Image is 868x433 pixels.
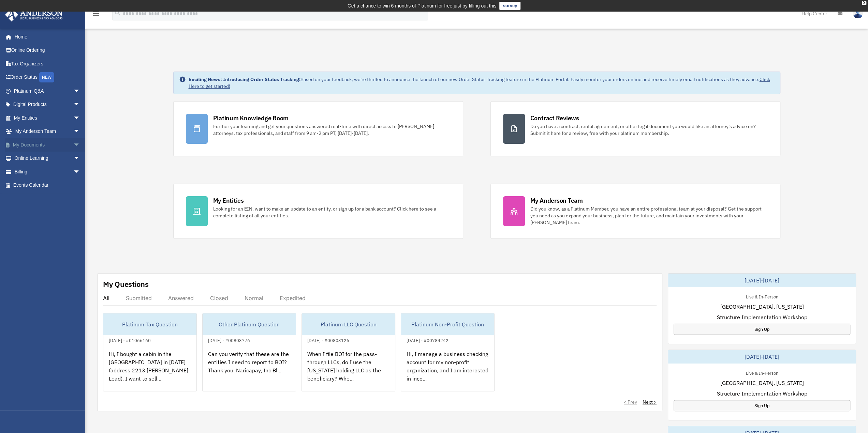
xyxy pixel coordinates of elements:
span: Structure Implementation Workshop [717,389,807,398]
div: [DATE]-[DATE] [668,274,856,287]
a: Next > [643,399,657,405]
img: User Pic [853,9,863,18]
a: survey [499,2,520,10]
div: [DATE]-[DATE] [668,350,856,364]
a: Online Ordering [5,44,90,57]
a: Order StatusNEW [5,71,90,84]
div: My Anderson Team [530,196,583,205]
a: Platinum Knowledge Room Further your learning and get your questions answered real-time with dire... [173,101,463,156]
div: My Questions [103,279,149,289]
a: Other Platinum Question[DATE] - #00803776Can you verify that these are the entities I need to rep... [202,313,296,391]
span: Structure Implementation Workshop [717,313,807,321]
div: Get a chance to win 6 months of Platinum for free just by filling out this [348,2,497,10]
div: Live & In-Person [740,369,783,376]
a: Events Calendar [5,179,90,192]
div: Expedited [280,295,306,301]
div: All [103,295,109,301]
div: Normal [245,295,263,301]
div: Closed [210,295,228,301]
div: Hi, I manage a business checking account for my non-profit organization, and I am interested in i... [401,344,494,398]
div: Contract Reviews [530,114,579,122]
span: arrow_drop_down [73,111,87,125]
a: Sign Up [674,324,850,335]
a: My Entities Looking for an EIN, want to make an update to an entity, or sign up for a bank accoun... [173,184,463,239]
div: Can you verify that these are the entities I need to report to BOI? Thank you. Naricapay, Inc Bl... [203,344,296,398]
div: [DATE] - #00784242 [401,336,454,343]
i: menu [92,10,100,18]
a: Click Here to get started! [189,76,770,89]
div: Based on your feedback, we're thrilled to announce the launch of our new Order Status Tracking fe... [189,76,775,90]
a: Billingarrow_drop_down [5,165,90,179]
a: My Documentsarrow_drop_down [5,138,90,152]
div: [DATE] - #01066160 [103,336,156,343]
span: arrow_drop_down [73,165,87,179]
div: Hi, I bought a cabin in the [GEOGRAPHIC_DATA] in [DATE] (address 2213 [PERSON_NAME] Lead). I want... [103,344,196,398]
div: Answered [168,295,194,301]
span: arrow_drop_down [73,125,87,139]
div: Further your learning and get your questions answered real-time with direct access to [PERSON_NAM... [213,123,451,137]
img: Anderson Advisors Platinum Portal [3,8,65,21]
a: menu [92,12,100,18]
span: arrow_drop_down [73,152,87,166]
strong: Exciting News: Introducing Order Status Tracking! [189,76,300,82]
a: My Anderson Teamarrow_drop_down [5,125,90,138]
a: Sign Up [674,400,850,411]
div: close [862,1,866,5]
div: Platinum Knowledge Room [213,114,289,122]
span: [GEOGRAPHIC_DATA], [US_STATE] [720,379,804,387]
div: Live & In-Person [740,293,783,300]
div: Looking for an EIN, want to make an update to an entity, or sign up for a bank account? Click her... [213,205,451,219]
span: arrow_drop_down [73,98,87,112]
a: Tax Organizers [5,57,90,71]
a: Platinum Tax Question[DATE] - #01066160Hi, I bought a cabin in the [GEOGRAPHIC_DATA] in [DATE] (a... [103,313,197,391]
a: Digital Productsarrow_drop_down [5,98,90,111]
a: Home [5,30,87,44]
a: Platinum Q&Aarrow_drop_down [5,84,90,98]
div: Submitted [126,295,152,301]
div: Did you know, as a Platinum Member, you have an entire professional team at your disposal? Get th... [530,205,768,226]
div: My Entities [213,196,244,205]
div: NEW [39,72,54,82]
a: Platinum Non-Profit Question[DATE] - #00784242Hi, I manage a business checking account for my non... [401,313,495,391]
div: [DATE] - #00803126 [302,336,355,343]
div: When I file BOI for the pass-through LLCs, do I use the [US_STATE] holding LLC as the beneficiary... [302,344,395,398]
a: My Anderson Team Did you know, as a Platinum Member, you have an entire professional team at your... [490,184,780,239]
div: [DATE] - #00803776 [203,336,255,343]
a: Online Learningarrow_drop_down [5,152,90,165]
span: [GEOGRAPHIC_DATA], [US_STATE] [720,303,804,311]
div: Platinum LLC Question [302,313,395,335]
div: Other Platinum Question [203,313,296,335]
a: Platinum LLC Question[DATE] - #00803126When I file BOI for the pass-through LLCs, do I use the [U... [301,313,395,391]
span: arrow_drop_down [73,138,87,152]
div: Do you have a contract, rental agreement, or other legal document you would like an attorney's ad... [530,123,768,137]
i: search [114,9,121,17]
div: Platinum Tax Question [103,313,196,335]
div: Platinum Non-Profit Question [401,313,494,335]
a: Contract Reviews Do you have a contract, rental agreement, or other legal document you would like... [490,101,780,156]
span: arrow_drop_down [73,84,87,98]
a: My Entitiesarrow_drop_down [5,111,90,125]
